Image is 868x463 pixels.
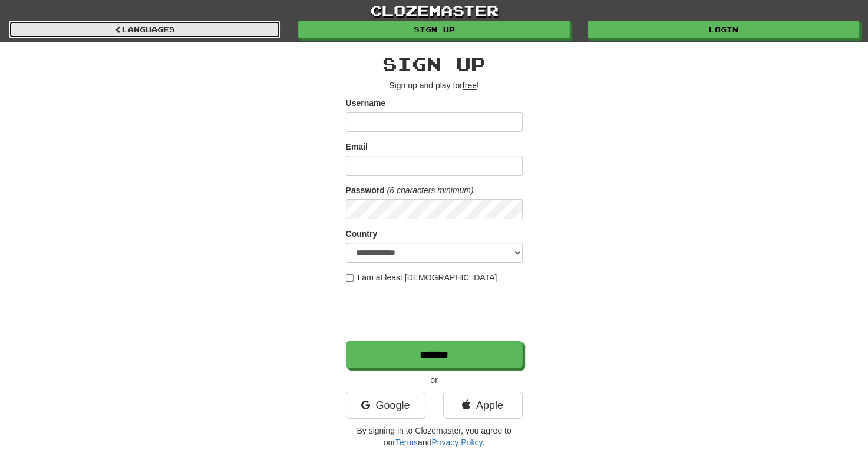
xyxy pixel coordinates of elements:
[346,54,523,74] h2: Sign up
[443,392,523,419] a: Apple
[346,97,386,109] label: Username
[346,289,525,335] iframe: reCAPTCHA
[346,392,425,419] a: Google
[346,228,378,240] label: Country
[346,374,523,386] p: or
[395,438,418,447] a: Terms
[387,186,474,195] em: (6 characters minimum)
[346,274,354,282] input: I am at least [DEMOGRAPHIC_DATA]
[346,184,385,196] label: Password
[346,141,368,153] label: Email
[298,21,570,38] a: Sign up
[346,425,523,448] p: By signing in to Clozemaster, you agree to our and .
[431,438,482,447] a: Privacy Policy
[346,272,497,283] label: I am at least [DEMOGRAPHIC_DATA]
[346,80,523,91] p: Sign up and play for !
[588,21,859,38] a: Login
[463,81,477,90] u: free
[9,21,280,38] a: Languages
